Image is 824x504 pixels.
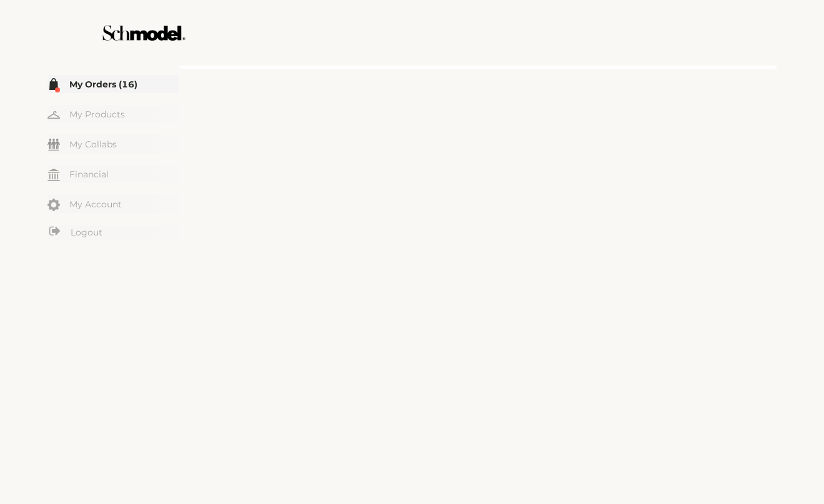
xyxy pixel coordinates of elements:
a: My Orders (16) [47,75,179,93]
img: my-hanger.svg [47,109,60,121]
img: my-account.svg [47,199,60,211]
a: My Account [47,195,179,213]
img: my-financial.svg [47,169,60,181]
a: My Products [47,105,179,123]
a: My Collabs [47,135,179,153]
img: my-order.svg [47,78,60,91]
a: Financial [47,165,179,183]
img: my-friends.svg [47,139,60,151]
div: Menu [47,75,179,242]
a: Logout [47,225,179,240]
